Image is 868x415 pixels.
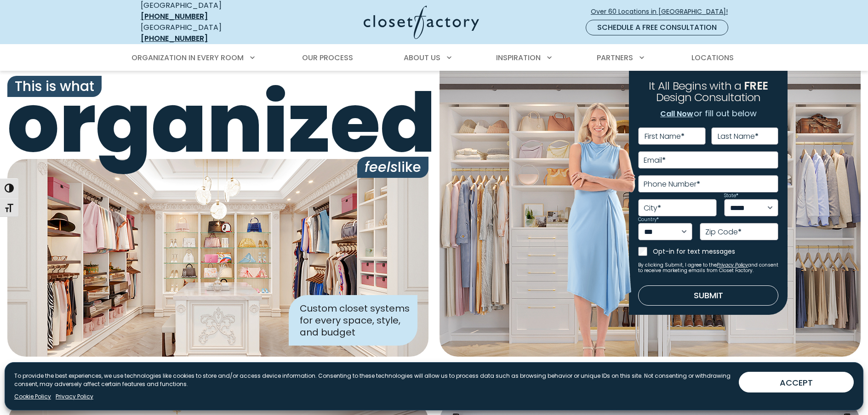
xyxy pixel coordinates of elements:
span: It All Begins with a [649,78,741,93]
label: Phone Number [644,181,700,188]
div: Custom closet systems for every space, style, and budget [289,295,417,346]
small: By clicking Submit, I agree to the and consent to receive marketing emails from Closet Factory. [638,262,778,273]
span: organized [7,82,428,164]
label: State [724,193,738,198]
a: Over 60 Locations in [GEOGRAPHIC_DATA]! [590,4,736,20]
i: feels [365,157,398,177]
span: like [357,157,428,178]
span: Our Process [302,52,353,63]
span: Organization in Every Room [131,52,244,63]
label: Opt-in for text messages [653,247,778,256]
a: Privacy Policy [717,262,748,268]
span: Design Consultation [656,90,761,105]
label: Country [638,217,659,222]
p: or fill out below [660,107,757,120]
button: Submit [638,285,778,306]
nav: Primary Menu [125,45,743,71]
span: Locations [691,52,734,63]
label: Zip Code [705,228,742,236]
a: [PHONE_NUMBER] [141,33,208,44]
a: Cookie Policy [14,392,51,401]
img: Closet Factory Logo [364,6,479,39]
label: Last Name [718,133,759,140]
a: Schedule a Free Consultation [586,20,728,35]
span: Inspiration [496,52,541,63]
div: [GEOGRAPHIC_DATA] [141,22,274,44]
a: [PHONE_NUMBER] [141,11,208,22]
span: About Us [404,52,440,63]
label: City [644,205,661,212]
button: ACCEPT [739,372,854,392]
label: First Name [645,133,685,140]
a: Call Now [660,108,694,120]
span: Partners [597,52,633,63]
span: FREE [744,78,768,93]
span: Over 60 Locations in [GEOGRAPHIC_DATA]! [591,7,735,17]
a: Privacy Policy [56,392,93,401]
p: To provide the best experiences, we use technologies like cookies to store and/or access device i... [14,372,731,388]
img: Closet Factory designed closet [7,159,428,357]
label: Email [644,157,666,164]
